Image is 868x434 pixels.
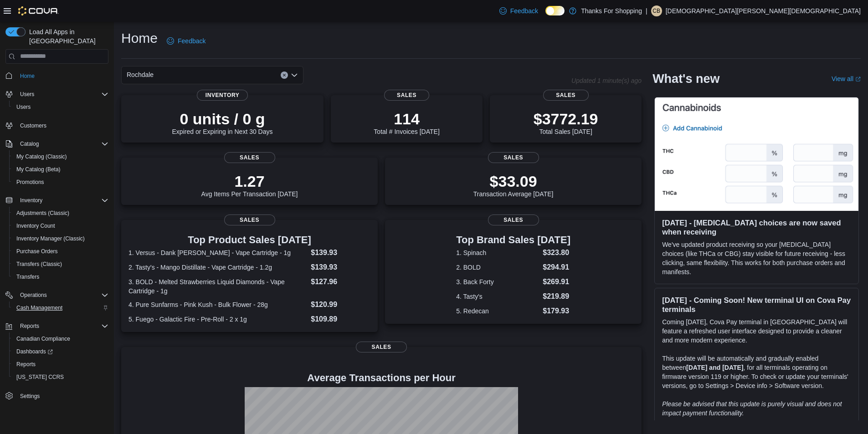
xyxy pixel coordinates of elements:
[13,177,108,188] span: Promotions
[16,361,36,368] span: Reports
[374,110,439,128] p: 114
[534,110,598,128] p: $3772.19
[456,235,570,245] h3: Top Brand Sales [DATE]
[311,276,370,287] dd: $127.96
[20,122,46,129] span: Customers
[16,390,108,401] span: Settings
[543,306,570,317] dd: $179.93
[496,2,542,20] a: Feedback
[20,393,40,400] span: Settings
[16,321,43,332] button: Reports
[16,348,53,355] span: Dashboards
[456,277,539,286] dt: 3. Back Forty
[16,153,67,160] span: My Catalog (Classic)
[16,138,42,149] button: Catalog
[9,345,112,358] a: Dashboards
[281,71,288,79] button: Clear input
[121,29,158,47] h1: Home
[2,138,112,150] button: Catalog
[13,359,108,370] span: Reports
[128,248,307,257] dt: 1. Versus - Dank [PERSON_NAME] - Vape Cartridge - 1g
[473,172,554,198] div: Transaction Average [DATE]
[581,5,642,16] p: Thanks For Shopping
[662,317,851,345] p: Coming [DATE], Cova Pay terminal in [GEOGRAPHIC_DATA] will feature a refreshed user interface des...
[20,91,34,98] span: Users
[13,346,108,357] span: Dashboards
[16,89,38,100] button: Users
[20,291,47,299] span: Operations
[2,389,112,402] button: Settings
[291,71,298,79] button: Open list of options
[172,110,273,128] p: 0 units / 0 g
[20,197,42,204] span: Inventory
[13,271,43,282] a: Transfers
[356,342,407,352] span: Sales
[16,89,108,100] span: Users
[456,248,539,257] dt: 1. Spinach
[13,151,71,162] a: My Catalog (Classic)
[9,176,112,189] button: Promotions
[201,172,298,190] p: 1.27
[16,70,108,82] span: Home
[16,209,69,217] span: Adjustments (Classic)
[13,233,108,244] span: Inventory Manager (Classic)
[510,6,538,15] span: Feedback
[16,260,62,268] span: Transfers (Classic)
[311,314,370,325] dd: $109.89
[686,364,743,371] strong: [DATE] and [DATE]
[13,164,108,175] span: My Catalog (Beta)
[163,32,209,50] a: Feedback
[13,177,48,188] a: Promotions
[20,322,39,330] span: Reports
[13,233,88,244] a: Inventory Manager (Classic)
[13,333,74,344] a: Canadian Compliance
[197,90,248,101] span: Inventory
[128,373,634,383] h4: Average Transactions per Hour
[488,214,539,225] span: Sales
[13,246,62,257] a: Purchase Orders
[16,195,46,206] button: Inventory
[473,172,554,190] p: $33.09
[543,90,589,101] span: Sales
[2,320,112,332] button: Reports
[13,302,66,313] a: Cash Management
[384,90,430,101] span: Sales
[662,218,851,236] h3: [DATE] - [MEDICAL_DATA] choices are now saved when receiving
[16,321,108,332] span: Reports
[13,164,64,175] a: My Catalog (Beta)
[128,315,307,324] dt: 5. Fuego - Galactic Fire - Pre-Roll - 2 x 1g
[13,208,108,219] span: Adjustments (Classic)
[16,290,51,301] button: Operations
[16,290,108,301] span: Operations
[571,77,642,84] p: Updated 1 minute(s) ago
[13,372,108,383] span: Washington CCRS
[172,110,273,135] div: Expired or Expiring in Next 30 Days
[20,72,35,80] span: Home
[543,291,570,302] dd: $219.89
[311,262,370,273] dd: $139.93
[2,119,112,132] button: Customers
[456,263,539,272] dt: 2. BOLD
[128,263,307,272] dt: 2. Tasty's - Mango Distillate - Vape Cartridge - 1.2g
[652,5,660,16] span: CB
[662,240,851,276] p: We've updated product receiving so your [MEDICAL_DATA] choices (like THCa or CBG) stay visible fo...
[178,36,205,46] span: Feedback
[9,358,112,371] button: Reports
[20,140,39,148] span: Catalog
[855,77,861,82] svg: External link
[5,66,108,426] nav: Complex example
[311,247,370,258] dd: $139.93
[9,245,112,258] button: Purchase Orders
[646,5,647,16] p: |
[13,208,73,219] a: Adjustments (Classic)
[13,333,108,344] span: Canadian Compliance
[666,5,861,16] p: [DEMOGRAPHIC_DATA][PERSON_NAME][DEMOGRAPHIC_DATA]
[16,120,50,131] a: Customers
[13,220,108,231] span: Inventory Count
[651,5,662,16] div: Christian Bishop
[224,214,275,225] span: Sales
[16,71,38,82] a: Home
[545,6,565,15] input: Dark Mode
[128,235,370,245] h3: Top Product Sales [DATE]
[311,299,370,310] dd: $120.99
